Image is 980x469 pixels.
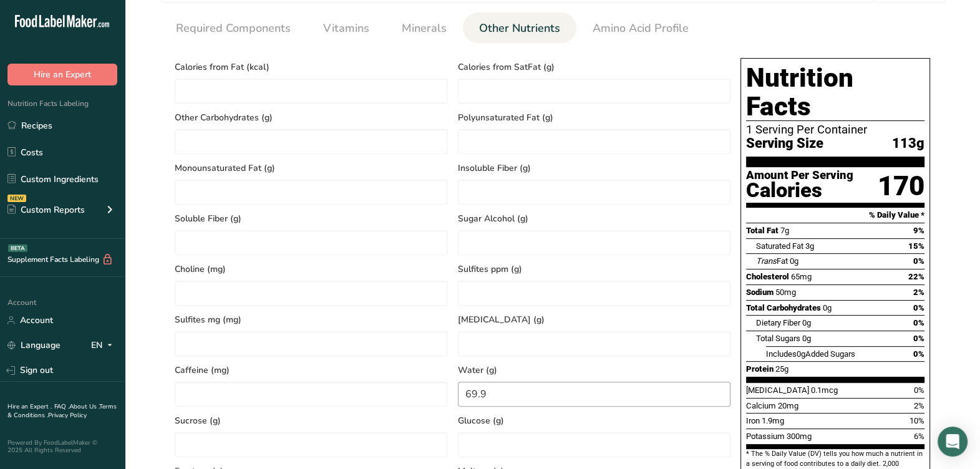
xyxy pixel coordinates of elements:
span: Caffeine (mg) [175,364,448,377]
span: Total Carbohydrates [746,303,821,312]
span: Monounsaturated Fat (g) [175,162,448,175]
span: 7g [780,226,789,235]
span: Cholesterol [746,272,789,281]
span: 2% [914,401,924,410]
div: Amount Per Serving [746,170,853,181]
span: 10% [910,416,924,425]
span: Insoluble Fiber (g) [458,162,731,175]
span: 65mg [791,272,812,281]
a: Language [7,334,61,356]
span: Calories from SatFat (g) [458,60,731,74]
span: 3g [805,241,814,251]
span: 0g [823,303,832,312]
span: [MEDICAL_DATA] [746,385,809,395]
div: BETA [8,244,27,252]
span: 113g [892,136,924,152]
span: Polyunsaturated Fat (g) [458,111,731,124]
span: 9% [913,226,924,235]
span: Minerals [402,20,447,37]
span: 0g [790,256,798,266]
span: Includes Added Sugars [766,349,855,359]
span: 0.1mcg [811,385,838,395]
span: 0% [913,318,924,327]
span: Sulfites ppm (g) [458,263,731,276]
span: Water (g) [458,364,731,377]
span: Sodium [746,288,774,297]
div: EN [91,338,117,353]
span: Amino Acid Profile [593,20,689,37]
div: NEW [7,195,26,202]
span: 0% [914,385,924,395]
span: Total Sugars [756,334,800,343]
i: Trans [756,256,777,266]
a: About Us . [69,402,99,411]
span: Vitamins [323,20,369,37]
span: 6% [914,432,924,441]
span: Protein [746,364,774,374]
span: Serving Size [746,136,823,152]
section: % Daily Value * [746,208,924,223]
a: Terms & Conditions . [7,402,117,420]
div: Powered By FoodLabelMaker © 2025 All Rights Reserved [7,439,117,454]
button: Hire an Expert [7,64,117,85]
a: FAQ . [54,402,69,411]
span: Calcium [746,401,776,410]
span: Iron [746,416,760,425]
div: Calories [746,181,853,200]
span: Sugar Alcohol (g) [458,212,731,225]
span: 1.9mg [762,416,784,425]
span: 300mg [787,432,812,441]
span: 0% [913,349,924,359]
span: 2% [913,288,924,297]
h1: Nutrition Facts [746,64,924,121]
span: 20mg [778,401,798,410]
span: Calories from Fat (kcal) [175,60,448,74]
span: Dietary Fiber [756,318,800,327]
span: 0g [802,334,811,343]
span: 0g [797,349,805,359]
span: 0% [913,256,924,266]
span: Required Components [176,20,291,37]
span: Other Nutrients [479,20,560,37]
div: Custom Reports [7,203,85,216]
span: Total Fat [746,226,779,235]
div: 1 Serving Per Container [746,123,924,136]
a: Privacy Policy [48,411,87,420]
span: Fat [756,256,788,266]
span: 0% [913,303,924,312]
div: 170 [878,170,924,203]
span: Glucose (g) [458,414,731,427]
span: 0g [802,318,811,327]
span: 22% [908,272,924,281]
span: Sulfites mg (mg) [175,313,448,326]
span: Potassium [746,432,785,441]
span: Soluble Fiber (g) [175,212,448,225]
span: Choline (mg) [175,263,448,276]
a: Hire an Expert . [7,402,52,411]
span: Sucrose (g) [175,414,448,427]
div: Open Intercom Messenger [938,427,968,457]
span: Other Carbohydrates (g) [175,111,448,124]
span: 50mg [775,288,796,297]
span: Saturated Fat [756,241,803,251]
span: 15% [908,241,924,251]
span: [MEDICAL_DATA] (g) [458,313,731,326]
span: 0% [913,334,924,343]
span: 25g [775,364,788,374]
